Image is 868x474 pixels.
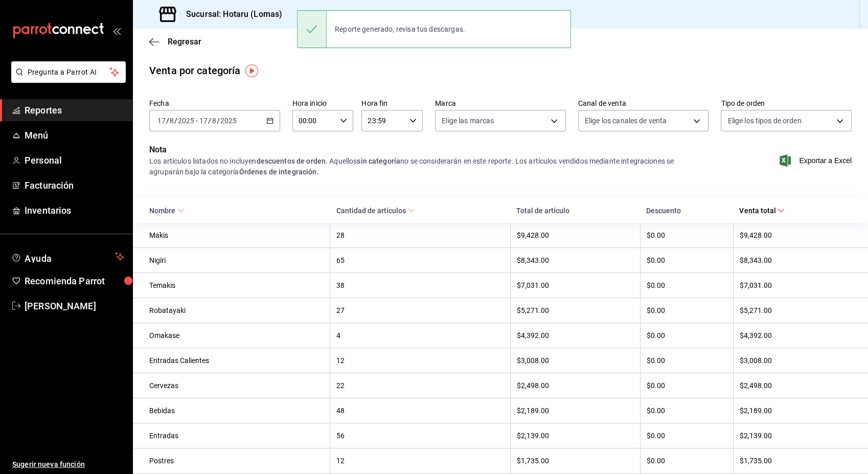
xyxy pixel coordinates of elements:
strong: descuentos de orden [256,157,326,165]
div: Nigiri [149,256,324,264]
button: Pregunta a Parrot AI [11,61,126,83]
div: $0.00 [647,356,727,365]
div: $0.00 [647,381,727,390]
div: $2,139.00 [517,432,634,440]
div: Omakase [149,331,324,340]
label: Marca [435,100,566,107]
div: $8,343.00 [517,256,634,264]
div: $9,428.00 [517,231,634,239]
label: Fecha [149,100,280,107]
div: $9,428.00 [740,231,852,239]
div: $0.00 [647,331,727,340]
span: - [196,117,198,125]
span: Elige las marcas [442,116,494,126]
div: $1,735.00 [740,457,852,465]
font: Menú [25,130,49,141]
strong: sin categoría [357,157,400,165]
input: -- [169,117,174,125]
div: Los artículos listados no incluyen . Aquellos no se considerarán en este reporte. Los artículos v... [149,156,709,177]
span: Ayuda [25,251,111,263]
span: / [208,117,211,125]
div: Robatayaki [149,306,324,314]
p: Nota [149,144,709,156]
span: Nombre [149,207,185,215]
span: Venta total [739,207,785,215]
div: 22 [336,381,504,390]
div: $2,139.00 [740,432,852,440]
div: $0.00 [647,432,727,440]
div: $0.00 [647,306,727,314]
div: Makis [149,231,324,239]
div: $2,498.00 [517,381,634,390]
th: Descuento [640,198,733,223]
div: $4,392.00 [740,331,852,340]
span: Elige los canales de venta [585,116,667,126]
button: open_drawer_menu [112,27,121,35]
label: Hora fin [361,100,423,107]
div: $0.00 [647,407,727,415]
font: Cantidad de artículos [336,207,406,215]
font: [PERSON_NAME] [25,301,96,311]
div: $3,008.00 [740,356,852,365]
input: -- [212,117,217,125]
div: Postres [149,457,324,465]
div: 12 [336,457,504,465]
div: $3,008.00 [517,356,634,365]
div: $7,031.00 [517,281,634,289]
div: $7,031.00 [740,281,852,289]
div: Temakis [149,281,324,289]
div: $2,189.00 [517,407,634,415]
label: Tipo de orden [721,100,852,107]
font: Nombre [149,207,175,215]
strong: Órdenes de integración. [239,168,319,176]
span: / [174,117,177,125]
h3: Sucursal: Hotaru (Lomas) [178,8,282,20]
a: Pregunta a Parrot AI [7,74,126,85]
font: Inventarios [25,205,71,216]
div: Reporte generado, revisa tus descargas. [327,18,473,40]
img: Marcador de información sobre herramientas [245,64,258,77]
input: -- [157,117,166,125]
div: 56 [336,432,504,440]
div: 28 [336,231,504,239]
span: Cantidad de artículos [336,207,415,215]
span: Regresar [168,37,201,47]
div: Venta por categoría [149,63,241,78]
div: Entradas Calientes [149,356,324,365]
div: Entradas [149,432,324,440]
div: $4,392.00 [517,331,634,340]
span: / [217,117,220,125]
input: ---- [220,117,237,125]
input: -- [199,117,208,125]
div: $0.00 [647,281,727,289]
div: Bebidas [149,407,324,415]
div: $1,735.00 [517,457,634,465]
font: Reportes [25,105,62,116]
font: Personal [25,155,62,166]
font: Venta total [739,207,775,215]
span: Elige los tipos de orden [727,116,801,126]
button: Regresar [149,37,201,47]
div: $2,498.00 [740,381,852,390]
font: Exportar a Excel [799,156,852,165]
div: $5,271.00 [740,306,852,314]
div: $0.00 [647,256,727,264]
div: $2,189.00 [740,407,852,415]
label: Hora inicio [292,100,354,107]
span: Pregunta a Parrot AI [28,67,110,78]
div: $5,271.00 [517,306,634,314]
label: Canal de venta [578,100,709,107]
div: 12 [336,356,504,365]
input: ---- [177,117,195,125]
font: Sugerir nueva función [12,460,85,468]
div: Cervezas [149,381,324,390]
font: Recomienda Parrot [25,276,105,286]
span: / [166,117,169,125]
div: 27 [336,306,504,314]
div: 48 [336,407,504,415]
div: $8,343.00 [740,256,852,264]
div: 65 [336,256,504,264]
font: Facturación [25,180,74,191]
div: $0.00 [647,457,727,465]
button: Exportar a Excel [782,154,852,167]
